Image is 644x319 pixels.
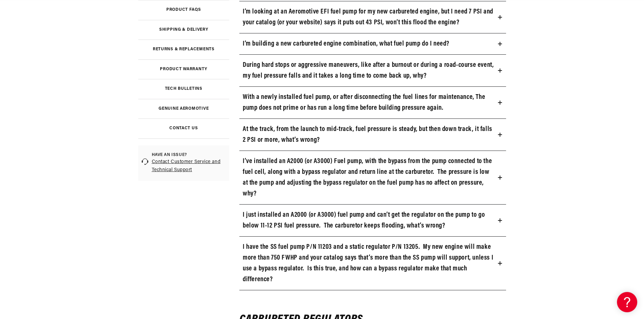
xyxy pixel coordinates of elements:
a: Shipping & Delivery [138,20,230,40]
span: Have an issue? [152,152,226,158]
h3: I’m looking at an Aeromotive EFI fuel pump for my new carbureted engine, but I need 7 PSI and you... [243,6,495,28]
summary: I have the SS fuel pump P/N 11203 and a static regulator P/N 13205. My new engine will make more ... [239,237,506,290]
h3: Tech Bulletins [165,87,202,91]
h3: Genuine Aeromotive [159,107,209,111]
h3: During hard stops or aggressive maneuvers, like after a burnout or during a road-course event, my... [243,60,495,81]
h3: Contact Us [169,127,198,130]
h3: At the track, from the launch to mid-track, fuel pressure is steady, but then down track, it fall... [243,124,495,145]
h3: Returns & Replacements [153,48,215,51]
summary: I’m building a new carbureted engine combination, what fuel pump do I need? [239,33,506,54]
a: Contact Us [138,118,230,138]
a: Returns & Replacements [138,39,230,59]
h3: Shipping & Delivery [159,28,208,32]
h3: I just installed an A2000 (or A3000) fuel pump and can’t get the regulator on the pump to go belo... [243,210,495,231]
h3: I’ve installed an A2000 (or A3000) Fuel pump, with the bypass from the pump connected to the fuel... [243,156,495,199]
h3: With a newly installed fuel pump, or after disconnecting the fuel lines for maintenance, The pump... [243,92,495,113]
summary: I’ve installed an A2000 (or A3000) Fuel pump, with the bypass from the pump connected to the fuel... [239,151,506,204]
summary: I just installed an A2000 (or A3000) fuel pump and can’t get the regulator on the pump to go belo... [239,205,506,236]
a: Product Warranty [138,59,230,79]
summary: During hard stops or aggressive maneuvers, like after a burnout or during a road-course event, my... [239,55,506,86]
h3: Product FAQs [166,8,201,12]
h3: I have the SS fuel pump P/N 11203 and a static regulator P/N 13205. My new engine will make more ... [243,242,495,285]
h3: I’m building a new carbureted engine combination, what fuel pump do I need? [243,38,449,49]
h3: Product Warranty [160,68,207,71]
a: Tech Bulletins [138,79,230,99]
a: Genuine Aeromotive [138,99,230,119]
summary: At the track, from the launch to mid-track, fuel pressure is steady, but then down track, it fall... [239,119,506,151]
a: Contact Customer Service and Technical Support [152,158,226,174]
summary: With a newly installed fuel pump, or after disconnecting the fuel lines for maintenance, The pump... [239,87,506,118]
summary: I’m looking at an Aeromotive EFI fuel pump for my new carbureted engine, but I need 7 PSI and you... [239,1,506,33]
